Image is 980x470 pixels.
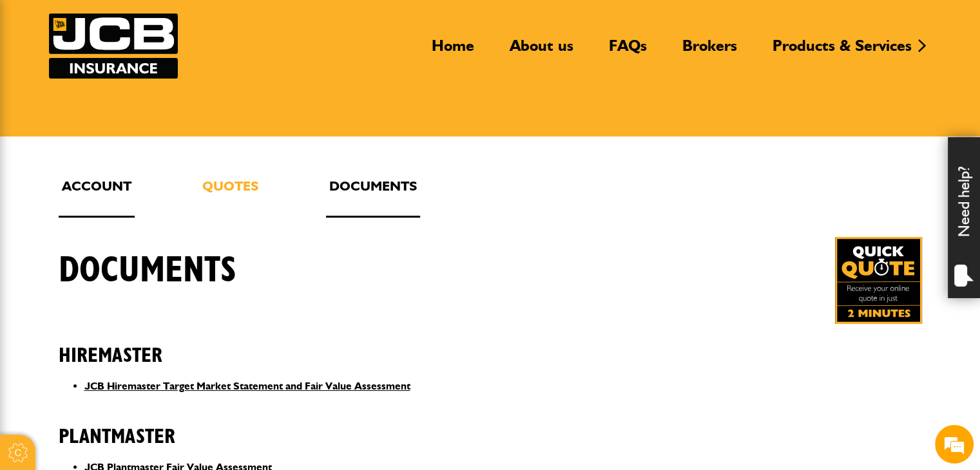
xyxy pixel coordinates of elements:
[835,237,922,324] a: Get your insurance quote in just 2-minutes
[422,36,484,66] a: Home
[673,36,747,66] a: Brokers
[59,324,922,368] h2: Hiremaster
[835,237,922,324] img: Quick Quote
[59,405,922,449] h2: Plantmaster
[599,36,657,66] a: FAQs
[948,137,980,298] div: Need help?
[199,175,262,218] a: Quotes
[49,14,178,79] a: JCB Insurance Services
[84,380,410,392] a: JCB Hiremaster Target Market Statement and Fair Value Assessment
[59,175,135,218] a: Account
[59,249,236,292] h1: Documents
[49,14,178,79] img: JCB Insurance Services logo
[763,36,921,66] a: Products & Services
[326,175,420,218] a: Documents
[500,36,583,66] a: About us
